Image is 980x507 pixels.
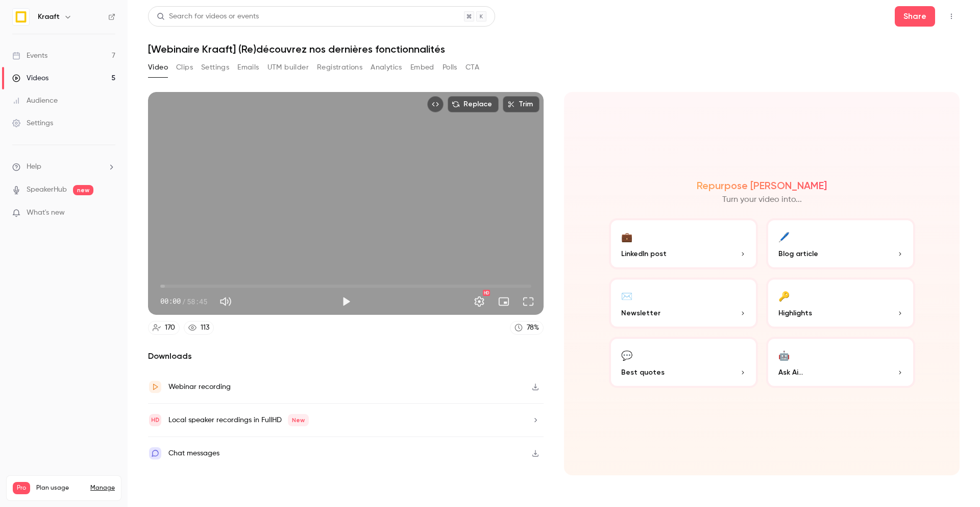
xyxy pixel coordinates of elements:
[90,484,115,492] a: Manage
[518,291,538,312] button: Full screen
[510,321,544,335] a: 78%
[778,347,790,363] div: 🤖
[168,414,309,426] div: Local speaker recordings in FullHD
[27,162,41,172] span: Help
[13,482,30,494] span: Pro
[527,322,539,333] div: 78 %
[722,194,802,206] p: Turn your video into...
[427,96,444,112] button: Embed video
[165,322,175,333] div: 170
[465,59,479,76] button: CTA
[148,59,168,76] button: Video
[778,308,812,318] span: Highlights
[621,308,660,318] span: Newsletter
[168,381,231,393] div: Webinar recording
[621,228,632,244] div: 💼
[168,447,219,459] div: Chat messages
[13,9,29,25] img: Kraaft
[621,288,632,304] div: ✉️
[201,322,209,333] div: 113
[336,291,356,312] button: Play
[201,59,229,76] button: Settings
[766,218,915,269] button: 🖊️Blog article
[73,185,93,195] span: new
[288,414,309,426] span: New
[267,59,309,76] button: UTM builder
[148,43,960,55] h1: [Webinaire Kraaft] (Re)découvrez nos dernières fonctionnalités
[12,51,47,61] div: Events
[215,291,236,312] button: Mute
[148,321,180,335] a: 170
[27,208,65,218] span: What's new
[609,218,758,269] button: 💼LinkedIn post
[778,367,803,378] span: Ask Ai...
[12,118,53,128] div: Settings
[609,337,758,388] button: 💬Best quotes
[503,96,540,112] button: Trim
[410,59,434,76] button: Embed
[469,291,489,312] button: Settings
[317,59,362,76] button: Registrations
[182,296,186,307] span: /
[895,6,935,27] button: Share
[160,296,181,307] span: 00:00
[494,291,514,312] button: Turn on miniplayer
[766,278,915,329] button: 🔑Highlights
[448,96,499,112] button: Replace
[237,59,259,76] button: Emails
[778,288,790,304] div: 🔑
[621,367,665,378] span: Best quotes
[103,209,115,218] iframe: Noticeable Trigger
[187,296,207,307] span: 58:45
[443,59,457,76] button: Polls
[160,296,207,307] div: 00:00
[36,484,84,492] span: Plan usage
[609,278,758,329] button: ✉️Newsletter
[483,290,490,296] div: HD
[12,162,115,172] li: help-dropdown-opener
[621,248,667,259] span: LinkedIn post
[184,321,214,335] a: 113
[176,59,193,76] button: Clips
[778,228,790,244] div: 🖊️
[12,96,58,106] div: Audience
[38,12,60,22] h6: Kraaft
[12,73,48,83] div: Videos
[778,248,818,259] span: Blog article
[766,337,915,388] button: 🤖Ask Ai...
[943,8,960,25] button: Top Bar Actions
[27,185,67,195] a: SpeakerHub
[697,179,827,192] h2: Repurpose [PERSON_NAME]
[148,350,544,362] h2: Downloads
[621,347,632,363] div: 💬
[157,11,259,22] div: Search for videos or events
[371,59,402,76] button: Analytics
